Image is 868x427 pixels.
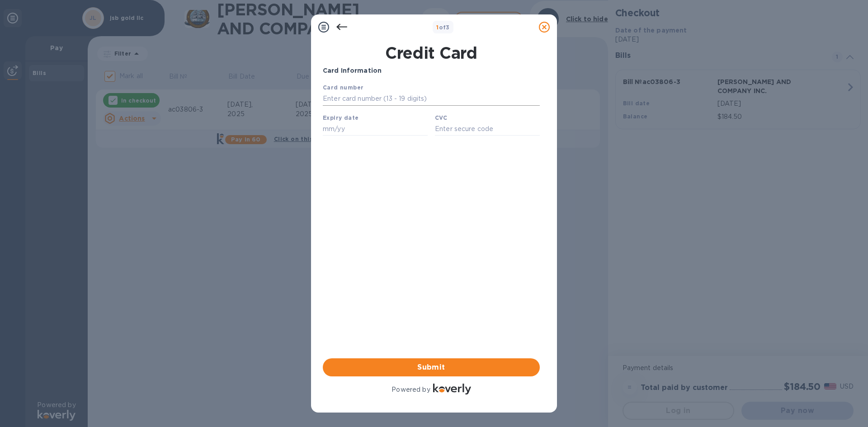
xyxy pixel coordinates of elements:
[436,24,439,31] span: 1
[330,362,533,373] span: Submit
[392,385,430,394] p: Powered by
[433,384,471,394] img: Logo
[323,67,382,74] b: Card Information
[323,83,540,138] iframe: Your browser does not support iframes
[436,24,450,31] b: of 3
[319,43,543,62] h1: Credit Card
[323,358,540,376] button: Submit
